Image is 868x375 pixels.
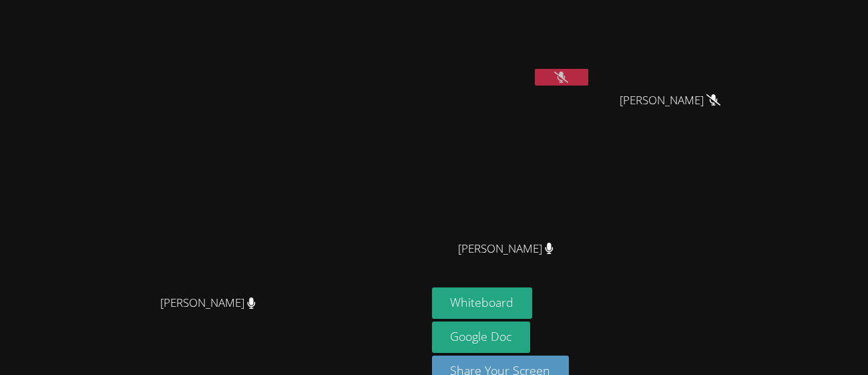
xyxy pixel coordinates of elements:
span: [PERSON_NAME] [620,91,720,110]
span: [PERSON_NAME] [458,239,554,259]
a: Google Doc [432,322,531,353]
button: Whiteboard [432,287,533,319]
span: [PERSON_NAME] [160,293,256,313]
